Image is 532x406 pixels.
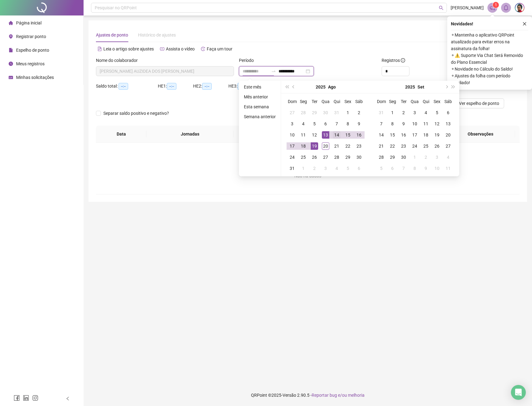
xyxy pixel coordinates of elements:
td: 2025-10-10 [431,163,443,174]
button: year panel [405,81,415,93]
td: 2025-07-31 [331,107,342,118]
td: 2025-08-19 [309,140,320,152]
td: 2025-09-02 [398,107,409,118]
span: Registrar ponto [16,34,46,39]
td: 2025-08-30 [353,152,365,163]
td: 2025-08-21 [331,140,342,152]
span: --:-- [202,83,212,90]
td: 2025-10-07 [398,163,409,174]
td: 2025-10-08 [409,163,420,174]
span: ⚬ ⚠️ Suporte Via Chat Será Removido do Plano Essencial [451,52,528,66]
div: HE 3: [228,83,264,90]
th: Dom [287,96,298,107]
span: info-circle [401,58,405,63]
button: Ver espelho de ponto [454,98,504,108]
th: Ter [309,96,320,107]
td: 2025-09-24 [409,140,420,152]
div: 23 [400,142,407,150]
span: bell [503,5,509,11]
div: 8 [389,120,396,127]
th: Sex [431,96,443,107]
td: 2025-09-18 [420,129,431,140]
td: 2025-09-30 [398,152,409,163]
span: ⚬ Ajustes da folha com período ampliado! [451,72,528,86]
td: 2025-08-05 [309,118,320,129]
td: 2025-08-25 [298,152,309,163]
div: 5 [311,120,318,127]
th: Qua [320,96,331,107]
div: 24 [411,142,418,150]
td: 2025-08-18 [298,140,309,152]
th: Sáb [353,96,365,107]
div: 25 [300,153,307,161]
td: 2025-08-04 [298,118,309,129]
td: 2025-09-14 [376,129,387,140]
td: 2025-08-20 [320,140,331,152]
div: 18 [422,131,430,139]
td: 2025-09-17 [409,129,420,140]
button: prev-year [290,81,297,93]
div: 22 [344,142,352,150]
div: 26 [433,142,441,150]
div: 6 [322,120,329,127]
span: schedule [9,75,13,80]
span: [PERSON_NAME] [451,4,484,11]
div: 31 [378,109,385,116]
td: 2025-08-22 [342,140,353,152]
div: 29 [311,109,318,116]
span: --:-- [119,83,128,90]
div: 6 [444,109,452,116]
div: 1 [300,165,307,172]
label: Nome do colaborador [96,57,142,64]
span: Reportar bug e/ou melhoria [312,393,365,398]
div: 4 [444,153,452,161]
div: 3 [433,153,441,161]
div: 4 [333,165,340,172]
div: 28 [378,153,385,161]
button: super-prev-year [283,81,290,93]
div: 15 [389,131,396,139]
div: 13 [322,131,329,139]
td: 2025-08-29 [342,152,353,163]
button: super-next-year [450,81,457,93]
div: 15 [344,131,352,139]
td: 2025-08-12 [309,129,320,140]
th: Qui [331,96,342,107]
span: youtube [160,47,164,51]
div: Open Intercom Messenger [511,385,526,400]
span: environment [9,34,13,39]
span: home [9,21,13,25]
td: 2025-09-08 [387,118,398,129]
div: 5 [433,109,441,116]
td: 2025-09-09 [398,118,409,129]
td: 2025-07-28 [298,107,309,118]
td: 2025-08-27 [320,152,331,163]
button: month panel [417,81,424,93]
td: 2025-08-31 [376,107,387,118]
div: 26 [311,153,318,161]
span: Ajustes de ponto [96,32,128,37]
div: 17 [411,131,418,139]
div: 14 [333,131,340,139]
span: notification [490,5,495,11]
div: Saldo total: [96,83,158,90]
div: 31 [333,109,340,116]
div: 28 [333,153,340,161]
li: Esta semana [241,103,278,110]
div: 8 [344,120,352,127]
div: 30 [355,153,363,161]
th: Qui [420,96,431,107]
td: 2025-08-13 [320,129,331,140]
div: 7 [400,165,407,172]
div: 28 [300,109,307,116]
td: 2025-08-08 [342,118,353,129]
div: 2 [355,109,363,116]
td: 2025-09-03 [409,107,420,118]
td: 2025-09-07 [376,118,387,129]
div: 20 [444,131,452,139]
td: 2025-08-03 [287,118,298,129]
div: 29 [344,153,352,161]
button: year panel [316,81,326,93]
div: 11 [444,165,452,172]
div: 27 [288,109,296,116]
